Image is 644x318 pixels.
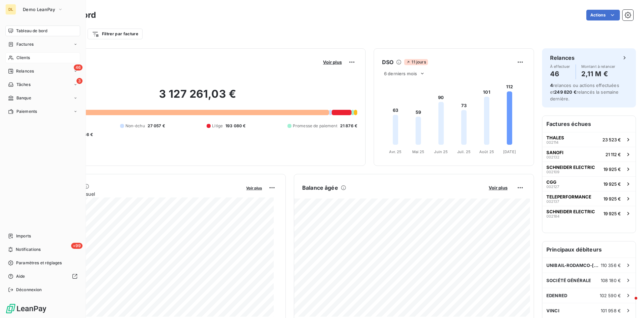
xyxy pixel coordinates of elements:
[16,41,34,47] span: Factures
[546,278,591,283] span: SOCIÉTÉ GÉNÉRALE
[603,167,621,172] span: 19 925 €
[244,185,264,191] button: Voir plus
[489,185,507,190] span: Voir plus
[542,206,636,221] button: SCHNEIDER ELECTRIC00218419 925 €
[16,246,41,253] span: Notifications
[16,95,31,101] span: Banque
[546,155,559,159] span: 002132
[621,295,637,311] iframe: Intercom live chat
[16,108,37,115] span: Paiements
[601,278,621,283] span: 108 180 €
[16,28,47,34] span: Tableau de bord
[212,123,223,129] span: Litige
[16,287,42,293] span: Déconnexion
[546,308,559,313] span: VINCI
[487,185,509,191] button: Voir plus
[542,176,636,191] button: CGG00212719 925 €
[5,271,80,282] a: Aide
[16,82,31,88] span: Tâches
[71,243,83,249] span: +99
[404,59,428,65] span: 11 jours
[542,191,636,206] button: TELEPERFORMANCE00213719 925 €
[550,64,570,69] span: À effectuer
[542,132,636,147] button: THALES00211423 523 €
[5,303,47,314] img: Logo LeanPay
[550,54,575,62] h6: Relances
[434,149,448,154] tspan: Juin 25
[586,10,620,20] button: Actions
[38,87,357,107] h2: 3 127 261,03 €
[74,64,83,71] span: 46
[600,293,621,298] span: 102 590 €
[503,149,516,154] tspan: [DATE]
[457,149,471,154] tspan: Juil. 25
[412,149,425,154] tspan: Mai 25
[323,59,342,65] span: Voir plus
[581,69,615,79] h4: 2,11 M €
[38,190,241,197] span: Chiffre d'affaires mensuel
[546,140,558,144] span: 002114
[321,59,344,65] button: Voir plus
[546,293,567,298] span: EDENRED
[546,170,559,174] span: 002109
[88,29,143,39] button: Filtrer par facture
[16,55,30,61] span: Clients
[546,209,595,214] span: SCHNEIDER ELECTRIC
[546,150,563,155] span: SANOFI
[546,263,601,268] span: UNIBAIL-RODAMCO-[GEOGRAPHIC_DATA]
[546,185,559,189] span: 002127
[389,149,401,154] tspan: Avr. 25
[384,71,417,76] span: 6 derniers mois
[605,152,621,157] span: 21 112 €
[550,69,570,79] h4: 46
[148,123,165,129] span: 27 057 €
[546,199,559,203] span: 002137
[23,7,55,12] span: Demo LeanPay
[246,186,262,190] span: Voir plus
[225,123,246,129] span: 193 080 €
[546,214,559,218] span: 002184
[16,68,34,74] span: Relances
[479,149,494,154] tspan: Août 25
[16,233,31,239] span: Imports
[550,83,619,101] span: relances ou actions effectuées et relancés la semaine dernière.
[542,162,636,176] button: SCHNEIDER ELECTRIC00210919 925 €
[581,64,615,69] span: Montant à relancer
[340,123,357,129] span: 21 876 €
[542,147,636,162] button: SANOFI00213221 112 €
[603,196,621,201] span: 19 925 €
[5,4,16,15] div: DL
[293,123,337,129] span: Promesse de paiement
[550,83,553,88] span: 4
[542,116,636,132] h6: Factures échues
[546,135,564,140] span: THALES
[603,211,621,216] span: 19 925 €
[542,241,636,258] h6: Principaux débiteurs
[601,263,621,268] span: 110 356 €
[546,179,556,185] span: CGG
[76,78,83,84] span: 3
[16,273,25,279] span: Aide
[302,184,338,192] h6: Balance âgée
[546,165,595,170] span: SCHNEIDER ELECTRIC
[382,58,393,66] h6: DSO
[546,194,591,199] span: TELEPERFORMANCE
[554,89,576,95] span: 249 820 €
[602,137,621,142] span: 23 523 €
[603,181,621,187] span: 19 925 €
[16,260,62,266] span: Paramètres et réglages
[125,123,145,129] span: Non-échu
[601,308,621,313] span: 101 958 €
